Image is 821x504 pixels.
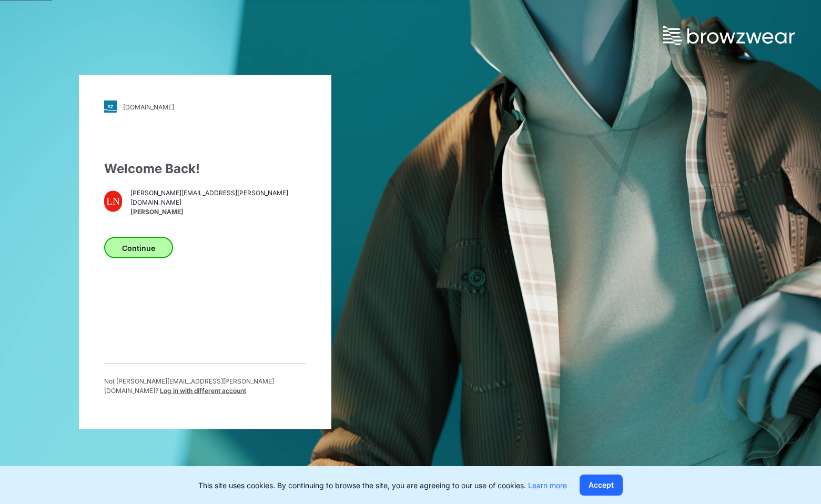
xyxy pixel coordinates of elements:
[580,475,623,496] button: Accept
[663,26,795,45] img: browzwear-logo.73288ffb.svg
[104,377,306,396] p: Not [PERSON_NAME][EMAIL_ADDRESS][PERSON_NAME][DOMAIN_NAME] ?
[130,188,306,207] span: [PERSON_NAME][EMAIL_ADDRESS][PERSON_NAME][DOMAIN_NAME]
[528,481,567,490] a: Learn more
[123,103,174,110] div: [DOMAIN_NAME]
[104,191,122,212] div: LN
[130,207,306,216] span: [PERSON_NAME]
[104,100,117,113] img: svg+xml;base64,PHN2ZyB3aWR0aD0iMjgiIGhlaWdodD0iMjgiIHZpZXdCb3g9IjAgMCAyOCAyOCIgZmlsbD0ibm9uZSIgeG...
[104,100,306,113] a: [DOMAIN_NAME]
[198,480,567,491] p: This site uses cookies. By continuing to browse the site, you are agreeing to our use of cookies.
[104,159,306,178] div: Welcome Back!
[104,237,173,258] button: Continue
[160,387,246,395] span: Log in with different account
